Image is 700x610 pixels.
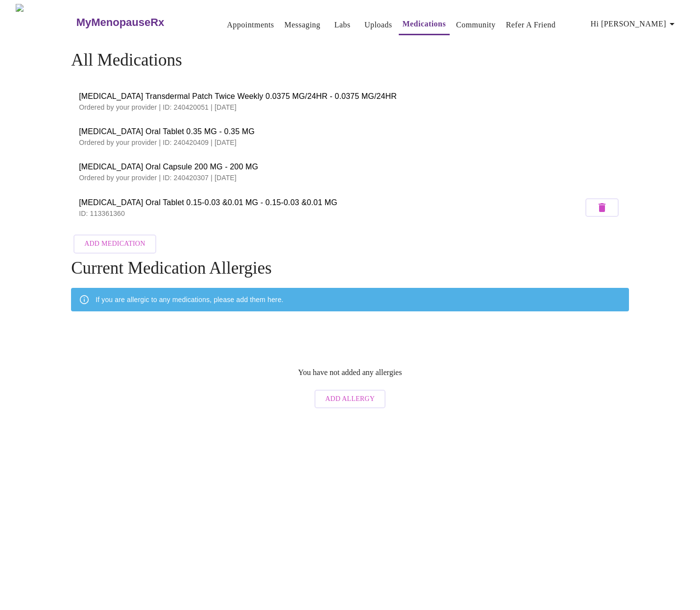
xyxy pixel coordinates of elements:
div: If you are allergic to any medications, please add them here. [96,291,283,308]
a: Messaging [285,18,320,32]
h3: MyMenopauseRx [76,16,165,29]
span: Add Medication [84,238,145,250]
p: Ordered by your provider | ID: 240420051 | [DATE] [79,102,621,112]
span: Add Allergy [325,393,375,405]
p: Ordered by your provider | ID: 240420409 | [DATE] [79,138,621,147]
span: [MEDICAL_DATA] Oral Tablet 0.35 MG - 0.35 MG [79,126,621,138]
button: Add Allergy [314,390,386,409]
button: Appointments [223,15,278,35]
span: Hi [PERSON_NAME] [591,17,678,31]
p: ID: 113361360 [79,209,583,218]
p: Ordered by your provider | ID: 240420307 | [DATE] [79,173,621,183]
span: [MEDICAL_DATA] Transdermal Patch Twice Weekly 0.0375 MG/24HR - 0.0375 MG/24HR [79,91,621,102]
button: Add Medication [73,235,156,254]
button: Labs [327,15,358,35]
img: MyMenopauseRx Logo [16,4,75,41]
a: Refer a Friend [506,18,556,32]
a: Appointments [227,18,274,32]
button: Uploads [361,15,396,35]
button: Community [452,15,500,35]
span: [MEDICAL_DATA] Oral Tablet 0.15-0.03 &0.01 MG - 0.15-0.03 &0.01 MG [79,197,583,209]
button: Medications [399,14,450,35]
a: Medications [403,17,446,31]
h4: All Medications [71,50,629,70]
button: Hi [PERSON_NAME] [587,14,682,34]
button: Refer a Friend [502,15,560,35]
span: [MEDICAL_DATA] Oral Capsule 200 MG - 200 MG [79,161,621,173]
a: MyMenopauseRx [75,5,203,40]
button: Messaging [281,15,324,35]
a: Uploads [364,18,392,32]
p: You have not added any allergies [298,368,402,377]
a: Community [456,18,496,32]
h4: Current Medication Allergies [71,258,629,278]
a: Labs [335,18,351,32]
